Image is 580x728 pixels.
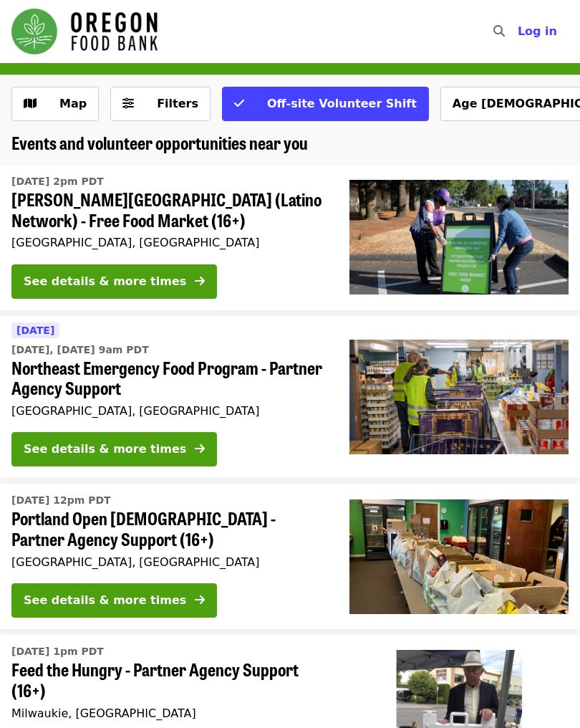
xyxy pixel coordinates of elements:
div: [GEOGRAPHIC_DATA], [GEOGRAPHIC_DATA] [11,404,327,418]
span: Portland Open [DEMOGRAPHIC_DATA] - Partner Agency Support (16+) [11,508,327,550]
span: Feed the Hungry - Partner Agency Support (16+) [11,659,327,701]
span: Map [59,97,87,110]
span: Log in [518,24,557,38]
button: Filters (0 selected) [110,87,211,121]
input: Search [513,14,525,49]
img: Rigler Elementary School (Latino Network) - Free Food Market (16+) organized by Oregon Food Bank [349,180,569,294]
span: [PERSON_NAME][GEOGRAPHIC_DATA] (Latino Network) - Free Food Market (16+) [11,189,327,231]
button: Off-site Volunteer Shift [222,87,429,121]
time: [DATE] 12pm PDT [11,493,111,508]
img: Northeast Emergency Food Program - Partner Agency Support organized by Oregon Food Bank [349,340,569,454]
div: [GEOGRAPHIC_DATA], [GEOGRAPHIC_DATA] [11,555,327,569]
img: Portland Open Bible - Partner Agency Support (16+) organized by Oregon Food Bank [349,499,569,614]
i: arrow-right icon [195,442,205,456]
div: [GEOGRAPHIC_DATA], [GEOGRAPHIC_DATA] [11,236,327,249]
div: See details & more times [24,441,186,458]
span: Events and volunteer opportunities near you [11,130,308,155]
button: See details & more times [11,432,217,466]
i: check icon [234,97,244,110]
button: Log in [506,17,569,46]
i: map icon [24,97,37,110]
i: arrow-right icon [195,274,205,288]
button: See details & more times [11,583,217,618]
i: arrow-right icon [195,593,205,607]
span: Filters [157,97,198,110]
button: See details & more times [11,264,217,299]
div: See details & more times [24,273,186,290]
img: Oregon Food Bank - Home [11,9,158,54]
span: Northeast Emergency Food Program - Partner Agency Support [11,358,327,399]
time: [DATE], [DATE] 9am PDT [11,343,149,358]
span: Off-site Volunteer Shift [267,97,417,110]
div: See details & more times [24,592,186,609]
i: sliders-h icon [122,97,134,110]
div: Milwaukie, [GEOGRAPHIC_DATA] [11,707,327,720]
time: [DATE] 2pm PDT [11,174,104,189]
i: search icon [493,24,505,38]
button: Show map view [11,87,99,121]
time: [DATE] 1pm PDT [11,644,104,659]
span: [DATE] [16,325,54,336]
